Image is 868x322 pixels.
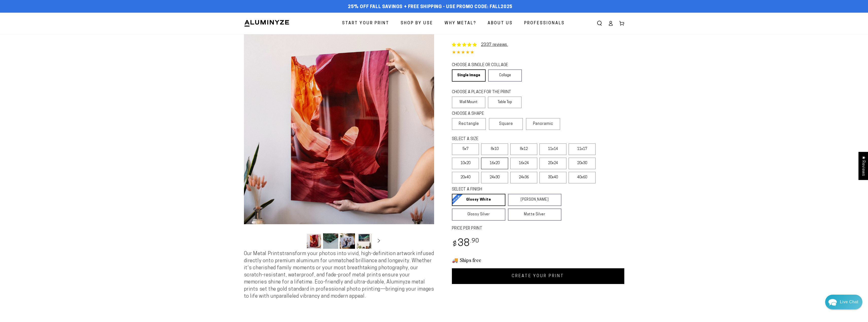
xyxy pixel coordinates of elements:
span: Shop By Use [401,20,433,27]
div: 4.85 out of 5.0 stars [452,49,624,56]
bdi: 38 [452,239,480,249]
a: Glossy Silver [452,209,505,221]
a: Why Metal? [441,17,480,30]
a: Collage [488,69,522,82]
legend: CHOOSE A SINGLE OR COLLAGE [452,62,517,68]
a: About Us [484,17,517,30]
label: 24x30 [481,172,508,183]
span: Our Metal Prints transform your photos into vivid, high-definition artwork infused directly onto ... [244,251,434,299]
label: Table Top [488,97,522,108]
div: Click to open Judge.me floating reviews tab [858,152,868,180]
img: Aluminyze [244,20,290,27]
a: Glossy White [452,194,505,206]
label: 24x36 [510,172,537,183]
sup: .90 [470,238,479,244]
label: 20x30 [569,158,596,169]
a: 2337 reviews. [481,43,508,47]
label: 20x24 [539,158,566,169]
legend: CHOOSE A SHAPE [452,111,518,117]
button: Load image 4 in gallery view [357,233,372,249]
a: CREATE YOUR PRINT [452,268,624,284]
label: 11x17 [569,143,596,155]
label: Wall Mount [452,97,486,108]
span: Start Your Print [342,20,389,27]
a: Matte Silver [508,209,561,221]
label: 16x20 [481,158,508,169]
button: Slide left [294,235,305,247]
span: Professionals [524,20,565,27]
label: 20x40 [452,172,479,183]
span: Panoramic [533,122,553,126]
a: Single Image [452,69,486,82]
button: Load image 3 in gallery view [340,233,355,249]
legend: CHOOSE A PLACE FOR THE PRINT [452,89,517,95]
a: Shop By Use [397,17,437,30]
label: 11x14 [539,143,566,155]
label: 30x40 [539,172,566,183]
span: Rectangle [459,121,479,127]
span: Square [499,121,513,127]
summary: Search our site [594,18,605,29]
label: 10x20 [452,158,479,169]
legend: SELECT A FINISH [452,187,549,193]
a: Professionals [520,17,569,30]
h3: 🚚 Ships free [452,257,624,263]
a: [PERSON_NAME] [508,194,561,206]
span: 25% off FALL Savings + Free Shipping - Use Promo Code: FALL2025 [348,4,512,10]
label: 16x24 [510,158,537,169]
label: 5x7 [452,143,479,155]
span: $ [453,241,457,248]
label: 40x60 [569,172,596,183]
button: Load image 2 in gallery view [323,233,338,249]
div: Chat widget toggle [825,295,862,309]
label: PRICE PER PRINT [452,226,624,232]
legend: SELECT A SIZE [452,136,553,142]
span: About Us [488,20,513,27]
span: Why Metal? [445,20,476,27]
div: Contact Us Directly [840,295,858,309]
label: 8x12 [510,143,537,155]
media-gallery: Gallery Viewer [244,34,434,250]
button: Load image 1 in gallery view [306,233,322,249]
button: Slide right [373,235,384,247]
label: 8x10 [481,143,508,155]
a: Start Your Print [338,17,393,30]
